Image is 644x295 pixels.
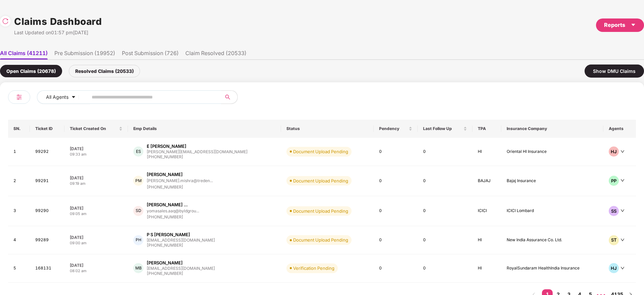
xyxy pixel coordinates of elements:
th: Pendency [374,120,418,138]
div: 09:05 am [70,211,123,217]
span: Pendency [379,126,407,131]
td: HI [472,138,501,166]
div: Reports [604,21,636,29]
td: 2 [8,166,30,196]
td: Bajaj Insurance [501,166,604,196]
div: [PHONE_NUMBER] [147,242,215,249]
div: SD [133,206,143,216]
td: 99290 [30,196,64,226]
td: 168131 [30,254,64,283]
td: New India Assurance Co. Ltd. [501,226,604,254]
div: 09:00 am [70,240,123,246]
div: [DATE] [70,235,123,240]
td: 99291 [30,166,64,196]
div: Resolved Claims (20533) [69,65,140,77]
div: [EMAIL_ADDRESS][DOMAIN_NAME] [147,238,215,242]
span: search [221,94,234,100]
span: down [620,178,625,182]
div: [PERSON_NAME].mishra@treden... [147,178,213,183]
span: Last Follow Up [423,126,462,131]
div: [PHONE_NUMBER] [147,270,215,277]
div: [PERSON_NAME] [147,260,183,266]
div: HJ [609,263,619,273]
th: Status [281,120,374,138]
td: ICICI [472,196,501,226]
th: TPA [472,120,501,138]
td: 99289 [30,226,64,254]
td: 99292 [30,138,64,166]
div: P S [PERSON_NAME] [147,231,190,238]
div: [PERSON_NAME] ... [147,202,188,208]
div: PH [133,235,143,245]
div: 09:19 am [70,181,123,186]
td: BAJAJ [472,166,501,196]
div: ES [133,146,143,157]
td: HI [472,254,501,283]
td: HI [472,226,501,254]
td: Oriental HI Insurance [501,138,604,166]
div: [PERSON_NAME][EMAIL_ADDRESS][DOMAIN_NAME] [147,150,247,154]
span: down [620,209,625,213]
td: 0 [418,166,472,196]
div: Document Upload Pending [293,208,348,214]
td: 0 [374,254,418,283]
div: [DATE] [70,146,123,152]
td: 0 [418,226,472,254]
div: ST [609,235,619,245]
li: Claim Resolved (20533) [185,50,246,59]
td: 0 [418,138,472,166]
td: 0 [374,226,418,254]
div: PP [609,176,619,186]
div: HJ [609,146,619,157]
th: SN. [8,120,30,138]
span: Ticket Created On [70,126,118,131]
span: down [620,266,625,270]
div: [DATE] [70,175,123,181]
div: 09:33 am [70,152,123,157]
td: 4 [8,226,30,254]
div: Document Upload Pending [293,148,348,155]
td: 0 [374,196,418,226]
div: [EMAIL_ADDRESS][DOMAIN_NAME] [147,266,215,270]
th: Ticket Created On [64,120,128,138]
span: down [620,238,625,242]
th: Emp Details [128,120,281,138]
div: [PHONE_NUMBER] [147,154,247,160]
th: Insurance Company [501,120,604,138]
div: Document Upload Pending [293,237,348,243]
span: All Agents [46,93,68,101]
div: [PHONE_NUMBER] [147,184,213,191]
div: [PERSON_NAME] [147,171,183,178]
div: Last Updated on 01:57 pm[DATE] [14,29,102,36]
li: Pre Submission (19952) [54,50,115,59]
td: 3 [8,196,30,226]
td: 5 [8,254,30,283]
td: 1 [8,138,30,166]
img: svg+xml;base64,PHN2ZyBpZD0iUmVsb2FkLTMyeDMyIiB4bWxucz0iaHR0cDovL3d3dy53My5vcmcvMjAwMC9zdmciIHdpZH... [2,18,9,25]
div: Show DMU Claims [585,65,644,78]
span: down [620,150,625,154]
th: Last Follow Up [418,120,472,138]
td: RoyalSundaram HealthIndia Insurance [501,254,604,283]
span: caret-down [631,22,636,28]
div: PM [133,176,143,186]
th: Agents [603,120,636,138]
div: MB [133,263,143,273]
td: 0 [418,254,472,283]
button: All Agentscaret-down [37,90,90,104]
div: Document Upload Pending [293,177,348,184]
th: Ticket ID [30,120,64,138]
div: E [PERSON_NAME] [147,143,186,150]
div: yomasales.aaq@byldgrou... [147,209,199,213]
div: Verification Pending [293,265,334,271]
td: ICICI Lombard [501,196,604,226]
div: [PHONE_NUMBER] [147,214,199,220]
h1: Claims Dashboard [14,14,102,29]
div: [DATE] [70,205,123,211]
div: [DATE] [70,262,123,268]
td: 0 [418,196,472,226]
span: caret-down [71,95,76,100]
img: svg+xml;base64,PHN2ZyB4bWxucz0iaHR0cDovL3d3dy53My5vcmcvMjAwMC9zdmciIHdpZHRoPSIyNCIgaGVpZ2h0PSIyNC... [15,93,23,101]
button: search [221,90,238,104]
li: Post Submission (726) [122,50,179,59]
